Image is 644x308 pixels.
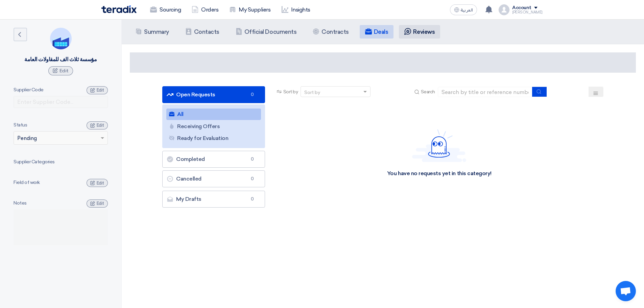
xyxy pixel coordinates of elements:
a: Sourcing [145,2,186,17]
h5: Official Documents [244,28,296,35]
a: Orders [186,2,224,17]
a: Completed [162,151,265,168]
div: [PERSON_NAME] [512,10,543,14]
span: Edit [97,88,104,93]
input: Enter Supplier Code... [14,96,108,108]
div: Notes [14,199,108,207]
h5: Contracts [321,28,349,35]
div: You have no requests yet in this category! [387,170,492,177]
span: 0 [248,196,257,203]
div: Supplier Code [14,86,108,93]
span: Edit [97,201,104,206]
h5: Deals [374,28,388,35]
img: Teradix logo [101,5,137,13]
div: Field of work [14,179,108,186]
img: Hello [412,129,466,162]
a: Ready for Evaluation [166,133,261,144]
a: Insights [276,2,316,17]
input: Search by title or reference number [438,87,532,97]
a: My Drafts [162,191,265,208]
img: profile_test.png [499,4,509,15]
h5: Summary [144,28,169,35]
span: العربية [461,8,473,13]
span: Edit [59,68,69,74]
a: Receiving Offers [166,121,261,132]
div: مؤسسة ثلاث الف للمقاولات العامة [24,56,97,63]
div: Account [512,5,531,11]
a: My Suppliers [224,2,276,17]
a: All [166,109,261,120]
a: Open Requests [162,86,265,103]
a: Cancelled [162,170,265,187]
span: Search [421,88,435,95]
h5: Reviews [413,28,435,35]
h5: Contacts [194,28,219,35]
a: Open chat [616,281,636,301]
button: العربية [450,4,477,15]
span: 0 [248,156,257,163]
div: Status [14,121,108,128]
span: 0 [248,91,257,98]
div: Supplier Categories [14,158,108,165]
span: Pending [17,135,37,142]
span: Edit [97,123,104,128]
span: 0 [248,175,257,182]
div: Sort by [304,89,320,96]
span: Sort by [283,88,298,95]
span: Edit [97,181,104,186]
